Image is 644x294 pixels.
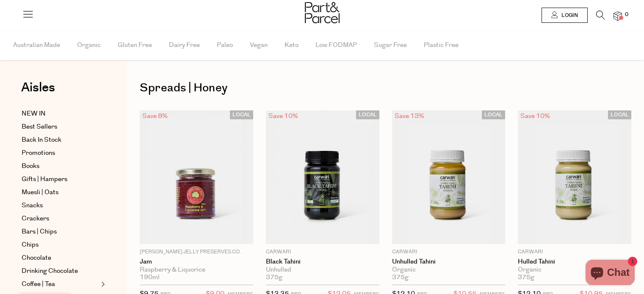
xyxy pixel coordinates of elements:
[22,109,46,119] span: NEW IN
[140,110,170,122] div: Save 8%
[22,122,99,132] a: Best Sellers
[140,258,253,266] a: Jam
[22,161,99,171] a: Books
[99,279,105,289] button: Expand/Collapse Coffee | Tea
[22,240,39,250] span: Chips
[230,110,253,119] span: LOCAL
[22,279,99,289] a: Coffee | Tea
[623,11,630,19] span: 0
[217,30,233,60] span: Paleo
[140,248,253,256] p: [PERSON_NAME] Jelly Preserves Co.
[266,248,379,256] p: Carwari
[22,227,99,237] a: Bars | Chips
[22,214,49,224] span: Crackers
[22,266,99,276] a: Drinking Chocolate
[13,30,60,60] span: Australian Made
[392,110,427,122] div: Save 13%
[392,274,409,281] span: 375g
[22,109,99,119] a: NEW IN
[22,148,55,158] span: Promotions
[22,187,58,198] span: Muesli | Oats
[169,30,200,60] span: Dairy Free
[374,30,407,60] span: Sugar Free
[518,110,631,244] img: Hulled Tahini
[22,135,99,145] a: Back In Stock
[608,110,631,119] span: LOCAL
[305,2,340,23] img: Part&Parcel
[518,274,534,281] span: 375g
[266,274,282,281] span: 375g
[583,260,637,287] inbox-online-store-chat: Shopify online store chat
[22,240,99,250] a: Chips
[22,135,61,145] span: Back In Stock
[285,30,299,60] span: Keto
[118,30,152,60] span: Gluten Free
[518,266,631,274] div: Organic
[542,8,588,23] a: Login
[140,110,253,244] img: Jam
[22,174,67,184] span: Gifts | Hampers
[518,110,553,122] div: Save 10%
[356,110,379,119] span: LOCAL
[250,30,268,60] span: Vegan
[266,110,301,122] div: Save 10%
[559,12,578,19] span: Login
[22,201,43,211] span: Snacks
[140,78,631,98] h1: Spreads | Honey
[266,266,379,274] div: Unhulled
[392,266,506,274] div: Organic
[22,201,99,211] a: Snacks
[21,81,55,102] a: Aisles
[266,110,379,244] img: Black Tahini
[140,266,253,274] div: Raspberry & Liquorice
[21,78,55,97] span: Aisles
[315,30,357,60] span: Low FODMAP
[392,258,506,266] a: Unhulled Tahini
[392,248,506,256] p: Carwari
[266,258,379,266] a: Black Tahini
[22,279,55,289] span: Coffee | Tea
[22,174,99,184] a: Gifts | Hampers
[22,214,99,224] a: Crackers
[614,11,622,20] a: 0
[518,258,631,266] a: Hulled Tahini
[482,110,505,119] span: LOCAL
[22,253,51,263] span: Chocolate
[22,187,99,198] a: Muesli | Oats
[22,266,78,276] span: Drinking Chocolate
[392,110,506,244] img: Unhulled Tahini
[22,227,57,237] span: Bars | Chips
[22,122,57,132] span: Best Sellers
[424,30,459,60] span: Plastic Free
[22,161,39,171] span: Books
[140,274,160,281] span: 190ml
[22,253,99,263] a: Chocolate
[22,148,99,158] a: Promotions
[518,248,631,256] p: Carwari
[77,30,101,60] span: Organic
